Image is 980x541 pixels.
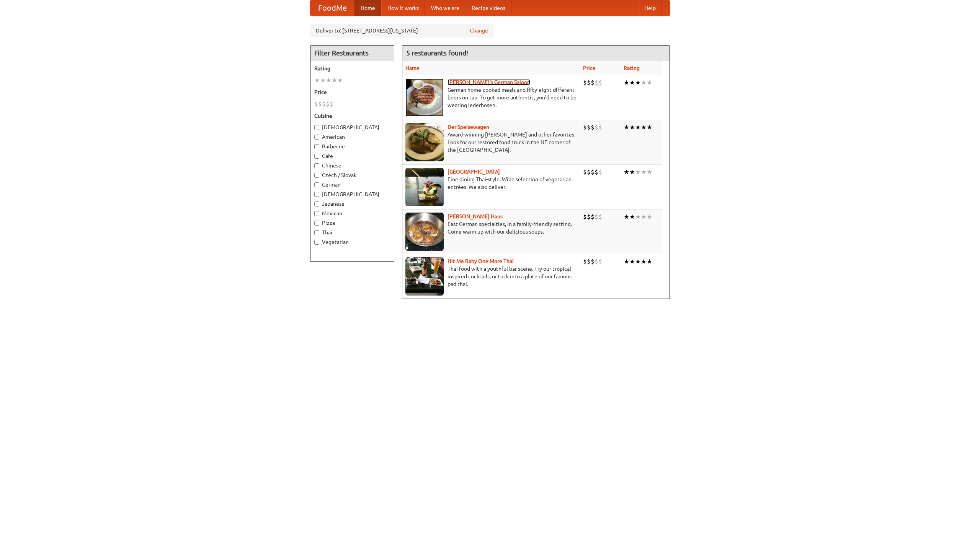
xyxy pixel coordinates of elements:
li: $ [583,213,587,221]
img: satay.jpg [405,168,444,206]
h5: Cuisine [314,112,390,120]
li: $ [583,78,587,87]
li: $ [587,257,591,266]
li: $ [598,78,602,87]
li: ★ [647,257,652,266]
label: Japanese [314,200,390,208]
li: $ [583,257,587,266]
li: $ [595,168,598,176]
li: ★ [641,78,647,87]
li: ★ [624,123,629,132]
li: $ [598,257,602,266]
li: $ [318,100,322,108]
li: ★ [320,76,326,84]
label: Cafe [314,152,390,160]
input: Thai [314,230,319,235]
li: ★ [629,168,635,176]
img: speisewagen.jpg [405,123,444,161]
li: $ [598,168,602,176]
li: $ [583,123,587,132]
li: ★ [624,78,629,87]
a: Price [583,65,596,71]
li: $ [314,100,318,108]
input: Chinese [314,163,319,168]
p: Fine dining Thai-style. Wide selection of vegetarian entrées. We also deliver. [405,175,577,191]
li: ★ [624,213,629,221]
li: ★ [647,123,652,132]
li: ★ [635,257,641,266]
h5: Price [314,88,390,96]
li: $ [591,213,595,221]
li: ★ [629,213,635,221]
li: ★ [635,123,641,132]
p: Thai food with a youthful bar scene. Try our tropical inspired cocktails, or tuck into a plate of... [405,265,577,288]
li: ★ [635,78,641,87]
li: ★ [641,123,647,132]
img: babythai.jpg [405,257,444,296]
li: ★ [647,168,652,176]
li: $ [595,257,598,266]
a: Der Speisewagen [448,124,489,130]
label: American [314,133,390,141]
label: German [314,181,390,188]
div: Deliver to: [STREET_ADDRESS][US_STATE] [310,24,494,37]
li: $ [587,213,591,221]
p: Award-winning [PERSON_NAME] and other favorites. Look for our restored food truck in the NE corne... [405,131,577,154]
a: How it works [381,0,425,16]
ng-pluralize: 5 restaurants found! [406,49,468,57]
li: ★ [629,257,635,266]
li: ★ [332,76,337,84]
li: ★ [314,76,320,84]
label: Chinese [314,162,390,169]
input: Cafe [314,154,319,159]
label: Czech / Slovak [314,171,390,179]
input: Vegetarian [314,240,319,245]
li: ★ [641,213,647,221]
li: $ [598,213,602,221]
li: ★ [635,213,641,221]
a: Hit Me Baby One More Thai [448,258,514,264]
li: $ [595,123,598,132]
a: [GEOGRAPHIC_DATA] [448,169,500,175]
input: German [314,182,319,187]
a: Help [638,0,662,16]
input: American [314,135,319,140]
li: ★ [337,76,343,84]
label: Pizza [314,219,390,227]
input: Barbecue [314,144,319,149]
li: $ [587,123,591,132]
label: [DEMOGRAPHIC_DATA] [314,123,390,131]
h4: Filter Restaurants [310,45,394,61]
input: Pizza [314,221,319,226]
li: $ [591,123,595,132]
li: $ [587,168,591,176]
a: Change [470,27,488,34]
a: Name [405,65,420,71]
h5: Rating [314,65,390,72]
li: ★ [647,213,652,221]
a: FoodMe [310,0,354,16]
input: Mexican [314,211,319,216]
li: $ [595,213,598,221]
a: [PERSON_NAME] Haus [448,213,503,219]
a: Home [354,0,381,16]
li: ★ [326,76,332,84]
label: Mexican [314,210,390,217]
input: [DEMOGRAPHIC_DATA] [314,192,319,197]
li: $ [330,100,333,108]
li: $ [591,78,595,87]
a: Who we are [425,0,465,16]
a: [PERSON_NAME]'s German Saloon [448,79,530,85]
label: Barbecue [314,143,390,150]
li: ★ [629,123,635,132]
p: East German specialties, in a family-friendly setting. Come warm up with our delicious soups. [405,220,577,236]
a: Recipe videos [465,0,511,16]
li: ★ [641,168,647,176]
li: ★ [647,78,652,87]
li: ★ [624,168,629,176]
